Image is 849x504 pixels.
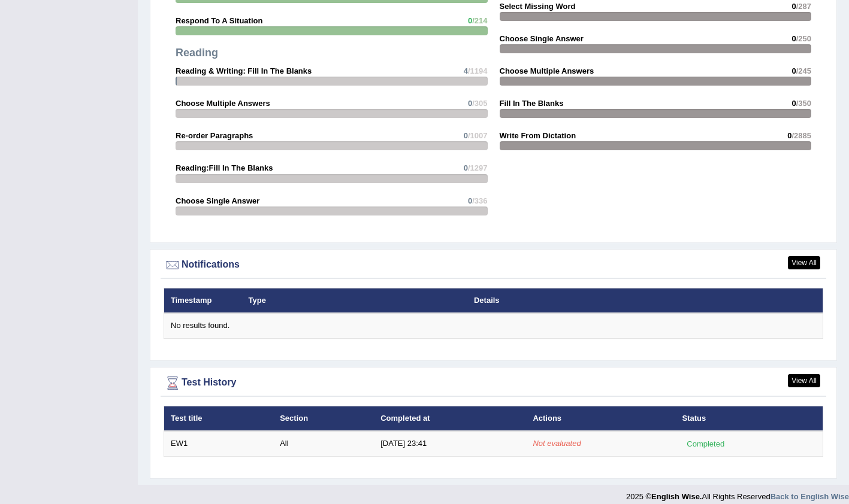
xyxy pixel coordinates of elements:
[176,196,259,205] strong: Choose Single Answer
[771,492,849,501] a: Back to English Wise
[164,256,823,274] div: Notifications
[472,196,487,205] span: /336
[176,131,253,140] strong: Re-order Paragraphs
[164,406,274,431] th: Test title
[273,406,374,431] th: Section
[468,196,472,205] span: 0
[526,406,675,431] th: Actions
[468,99,472,108] span: 0
[374,431,526,456] td: [DATE] 23:41
[464,163,468,172] span: 0
[500,2,576,11] strong: Select Missing Word
[791,2,796,11] span: 0
[791,66,796,75] span: 0
[682,438,729,450] div: Completed
[626,485,849,502] div: 2025 © All Rights Reserved
[788,374,820,387] a: View All
[533,439,581,448] em: Not evaluated
[788,256,820,269] a: View All
[164,431,274,456] td: EW1
[176,163,273,172] strong: Reading:Fill In The Blanks
[374,406,526,431] th: Completed at
[176,47,218,59] strong: Reading
[500,131,576,140] strong: Write From Dictation
[796,99,811,108] span: /350
[464,131,468,140] span: 0
[468,16,472,25] span: 0
[468,131,488,140] span: /1007
[791,99,796,108] span: 0
[500,66,594,75] strong: Choose Multiple Answers
[164,374,823,392] div: Test History
[796,66,811,75] span: /245
[787,131,791,140] span: 0
[791,34,796,43] span: 0
[467,288,751,313] th: Details
[273,431,374,456] td: All
[500,34,584,43] strong: Choose Single Answer
[796,34,811,43] span: /250
[675,406,823,431] th: Status
[651,492,702,501] strong: English Wise.
[176,99,270,108] strong: Choose Multiple Answers
[164,288,242,313] th: Timestamp
[176,16,262,25] strong: Respond To A Situation
[796,2,811,11] span: /287
[468,66,488,75] span: /1194
[472,99,487,108] span: /305
[791,131,811,140] span: /2885
[176,66,312,75] strong: Reading & Writing: Fill In The Blanks
[171,320,816,332] div: No results found.
[500,99,564,108] strong: Fill In The Blanks
[242,288,467,313] th: Type
[464,66,468,75] span: 4
[472,16,487,25] span: /214
[468,163,488,172] span: /1297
